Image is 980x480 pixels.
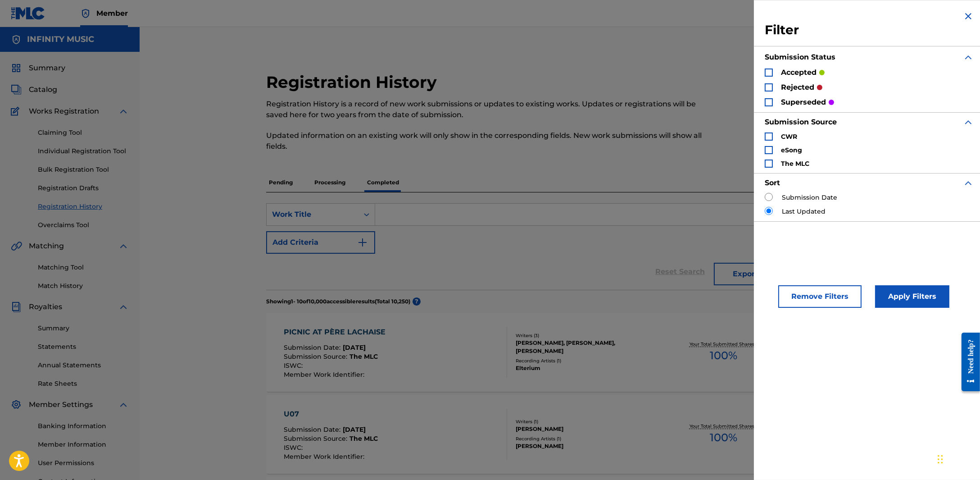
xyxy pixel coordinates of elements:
[765,22,974,38] h3: Filter
[80,8,91,19] img: Top Rightsholder
[516,435,647,442] div: Recording Artists ( 1 )
[118,399,129,410] img: expand
[781,97,826,108] p: superseded
[343,343,366,352] span: [DATE]
[782,207,826,216] label: Last Updated
[96,8,128,18] span: Member
[284,425,343,434] span: Submission Date :
[27,34,94,45] h5: INFINITY MUSIC
[266,203,853,290] form: Search Form
[11,84,57,95] a: CatalogCatalog
[875,285,949,308] button: Apply Filters
[11,241,22,251] img: Matching
[935,437,980,480] iframe: Chat Widget
[38,281,129,291] a: Match History
[349,434,378,443] span: The MLC
[266,395,853,474] a: U07Submission Date:[DATE]Submission Source:The MLCISWC:Member Work Identifier:Writers (1)[PERSON_...
[690,423,758,430] p: Your Total Submitted Shares:
[963,52,974,63] img: expand
[266,173,295,192] p: Pending
[266,231,375,254] button: Add Criteria
[38,342,129,352] a: Statements
[714,263,777,285] button: Export
[357,237,368,248] img: 9d2ae6d4665cec9f34b9.svg
[118,302,129,312] img: expand
[284,453,367,461] span: Member Work Identifier :
[690,341,758,347] p: Your Total Submitted Shares:
[38,263,129,272] a: Matching Tool
[781,82,814,93] p: rejected
[38,202,129,211] a: Registration History
[284,409,378,420] div: U07
[516,339,647,355] div: [PERSON_NAME], [PERSON_NAME], [PERSON_NAME]
[266,313,853,392] a: PICNIC AT PÈRE LACHAISESubmission Date:[DATE]Submission Source:The MLCISWC:Member Work Identifier...
[516,442,647,450] div: [PERSON_NAME]
[710,430,737,446] span: 100 %
[516,357,647,364] div: Recording Artists ( 1 )
[284,352,349,361] span: Submission Source :
[284,443,305,452] span: ISWC :
[765,178,780,187] strong: Sort
[11,399,22,410] img: Member Settings
[266,130,718,152] p: Updated information on an existing work will only show in the corresponding fields. New work subm...
[266,297,410,306] p: Showing 1 - 10 of 10,000 accessible results (Total 10,250 )
[29,399,93,410] span: Member Settings
[963,178,974,188] img: expand
[284,434,349,443] span: Submission Source :
[516,364,647,372] div: Elterium
[349,352,378,361] span: The MLC
[29,63,65,73] span: Summary
[710,347,737,364] span: 100 %
[118,106,129,117] img: expand
[781,146,802,154] strong: eSong
[516,425,647,433] div: [PERSON_NAME]
[781,160,809,168] strong: The MLC
[413,297,421,306] span: ?
[11,106,23,117] img: Works Registration
[765,53,835,61] strong: Submission Status
[38,220,129,230] a: Overclaims Tool
[516,332,647,339] div: Writers ( 3 )
[38,128,129,137] a: Claiming Tool
[11,34,22,45] img: Accounts
[963,117,974,128] img: expand
[29,302,62,312] span: Royalties
[284,370,367,379] span: Member Work Identifier :
[516,418,647,425] div: Writers ( 1 )
[11,63,65,73] a: SummarySummary
[955,326,980,398] iframe: Resource Center
[38,324,129,333] a: Summary
[29,241,64,251] span: Matching
[765,118,837,126] strong: Submission Source
[38,165,129,174] a: Bulk Registration Tool
[38,421,129,431] a: Banking Information
[343,425,366,434] span: [DATE]
[29,84,57,95] span: Catalog
[938,446,943,473] div: Drag
[266,72,441,92] h2: Registration History
[11,84,22,95] img: Catalog
[963,11,974,22] img: close
[38,361,129,370] a: Annual Statements
[118,241,129,251] img: expand
[364,173,402,192] p: Completed
[38,458,129,468] a: User Permissions
[284,361,305,370] span: ISWC :
[11,302,22,312] img: Royalties
[38,183,129,193] a: Registration Drafts
[778,285,862,308] button: Remove Filters
[781,133,797,141] strong: CWR
[284,327,390,338] div: PICNIC AT PÈRE LACHAISE
[29,106,99,117] span: Works Registration
[38,146,129,156] a: Individual Registration Tool
[272,209,353,220] div: Work Title
[38,379,129,389] a: Rate Sheets
[312,173,348,192] p: Processing
[38,440,129,449] a: Member Information
[782,193,837,202] label: Submission Date
[284,343,343,352] span: Submission Date :
[11,7,45,20] img: MLC Logo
